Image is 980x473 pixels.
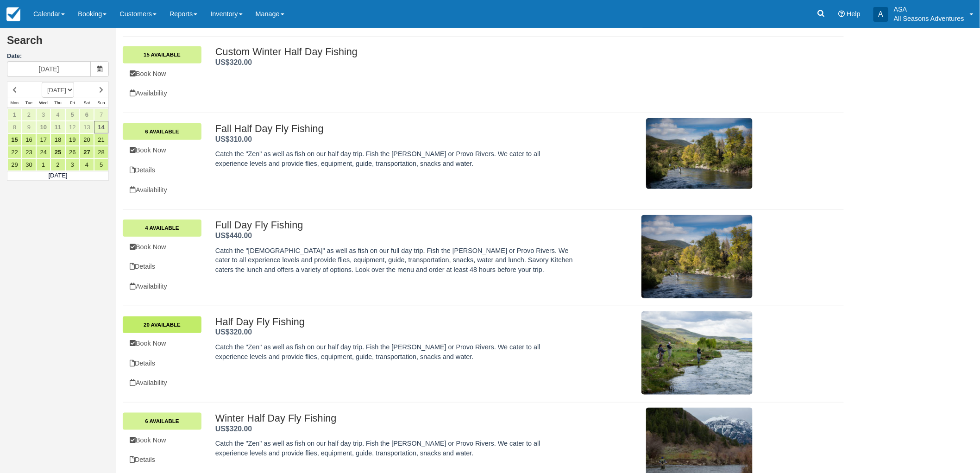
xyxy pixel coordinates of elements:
img: M61-1 [641,215,753,298]
a: 6 [80,108,94,121]
a: 3 [36,108,50,121]
a: 28 [94,146,108,158]
a: 6 Available [123,123,201,140]
a: 6 Available [123,413,201,429]
a: 30 [22,158,36,171]
a: Details [123,450,201,469]
a: 4 [80,158,94,171]
a: Availability [123,181,201,200]
a: 24 [36,146,50,158]
i: Help [838,11,845,17]
a: Details [123,354,201,373]
h2: Half Day Fly Fishing [215,316,574,328]
div: A [873,7,888,22]
th: Sat [80,98,94,108]
a: Availability [123,373,201,392]
a: 2 [50,158,65,171]
td: [DATE] [7,171,109,181]
th: Mon [7,98,22,108]
a: 22 [7,146,22,158]
img: M162-1 [646,118,753,189]
a: 25 [50,146,65,158]
img: M22-1 [641,311,753,395]
span: US$320.00 [215,425,252,433]
th: Thu [50,98,65,108]
a: 13 [80,121,94,133]
strong: Price: US$310 [215,135,252,143]
th: Fri [65,98,80,108]
a: 10 [36,121,50,133]
h2: Full Day Fly Fishing [215,220,574,231]
h2: Search [7,35,109,52]
a: 20 Available [123,316,201,333]
span: US$320.00 [215,58,252,66]
span: US$320.00 [215,328,252,336]
a: 29 [7,158,22,171]
a: 2 [22,108,36,121]
a: 15 [7,133,22,146]
a: 9 [22,121,36,133]
a: Book Now [123,141,201,160]
a: 14 [94,121,108,133]
a: 1 [36,158,50,171]
a: 27 [80,146,94,158]
label: Date: [7,52,109,61]
a: Book Now [123,238,201,257]
a: Book Now [123,431,201,450]
h2: Custom Winter Half Day Fishing [215,46,753,57]
a: 8 [7,121,22,133]
h2: Winter Half Day Fly Fishing [215,413,574,424]
a: 18 [50,133,65,146]
a: Availability [123,277,201,296]
a: 20 [80,133,94,146]
th: Tue [22,98,36,108]
a: 15 Available [123,46,201,63]
img: checkfront-main-nav-mini-logo.png [6,7,20,21]
p: ASA [894,5,964,14]
a: 26 [65,146,80,158]
a: 5 [94,158,108,171]
a: Availability [123,84,201,103]
strong: Price: US$320 [215,425,252,433]
p: Catch the "Zen" as well as fish on our half day trip. Fish the [PERSON_NAME] or Provo Rivers. We ... [215,149,574,168]
span: US$310.00 [215,135,252,143]
p: All Seasons Adventures [894,14,964,23]
p: Catch the "[DEMOGRAPHIC_DATA]" as well as fish on our full day trip. Fish the [PERSON_NAME] or Pr... [215,246,574,275]
a: 7 [94,108,108,121]
a: 19 [65,133,80,146]
th: Wed [36,98,50,108]
a: Details [123,257,201,276]
a: 1 [7,108,22,121]
span: US$440.00 [215,232,252,240]
a: 17 [36,133,50,146]
h2: Fall Half Day Fly Fishing [215,123,574,134]
strong: Price: US$440 [215,232,252,240]
a: 4 Available [123,220,201,236]
a: 4 [50,108,65,121]
a: 23 [22,146,36,158]
a: Details [123,161,201,180]
strong: Price: US$320 [215,328,252,336]
a: 12 [65,121,80,133]
a: 5 [65,108,80,121]
a: 3 [65,158,80,171]
a: 21 [94,133,108,146]
th: Sun [94,98,108,108]
a: 11 [50,121,65,133]
p: Catch the "Zen" as well as fish on our half day trip. Fish the [PERSON_NAME] or Provo Rivers. We ... [215,342,574,361]
span: Help [847,10,861,18]
a: Book Now [123,334,201,353]
a: 16 [22,133,36,146]
a: Book Now [123,64,201,83]
strong: Price: US$320 [215,58,252,66]
p: Catch the "Zen" as well as fish on our half day trip. Fish the [PERSON_NAME] or Provo Rivers. We ... [215,439,574,458]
